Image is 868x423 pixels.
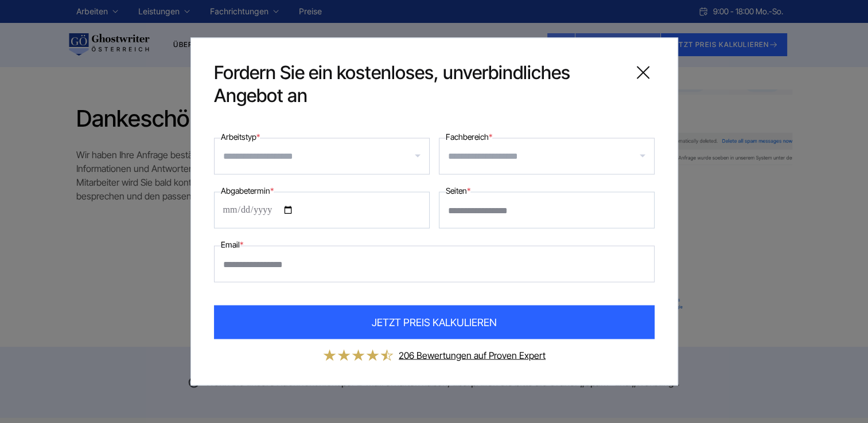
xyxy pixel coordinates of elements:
a: 206 Bewertungen auf Proven Expert [399,350,546,361]
label: Arbeitstyp [221,130,260,144]
label: Abgabetermin [221,184,274,198]
span: Fordern Sie ein kostenloses, unverbindliches Angebot an [214,61,622,107]
label: Fachbereich [446,130,492,144]
button: JETZT PREIS KALKULIEREN [214,305,655,339]
span: JETZT PREIS KALKULIEREN [372,315,497,330]
label: Seiten [446,184,470,198]
label: Email [221,238,243,252]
